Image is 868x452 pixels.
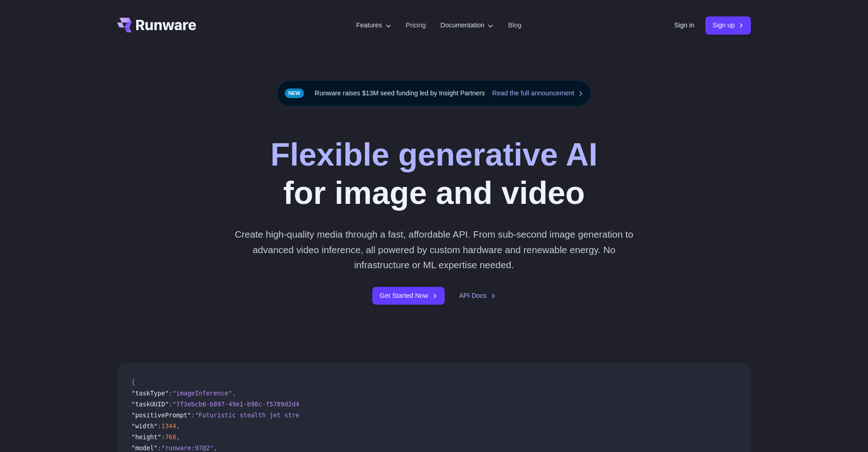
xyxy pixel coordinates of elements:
span: "model" [132,444,158,452]
a: Read the full announcement [492,88,583,99]
span: "Futuristic stealth jet streaking through a neon-lit cityscape with glowing purple exhaust" [195,411,534,419]
a: Blog [508,20,521,31]
a: API Docs [459,291,496,301]
span: : [191,411,195,419]
span: : [158,444,161,452]
span: "7f3ebcb6-b897-49e1-b98c-f5789d2d40d7" [173,400,314,408]
span: "runware:97@2" [161,444,214,452]
span: "height" [132,433,161,441]
span: , [232,390,236,397]
span: , [214,444,217,452]
span: { [132,379,135,386]
a: Pricing [406,20,426,31]
a: Go to / [117,18,196,32]
span: : [158,422,161,430]
a: Sign in [674,20,694,31]
div: Runware raises $13M seed funding led by Insight Partners [277,80,591,106]
span: : [161,433,165,441]
label: Documentation [441,20,494,31]
h1: for image and video [270,135,597,212]
span: , [176,433,180,441]
span: "positivePrompt" [132,411,191,419]
p: Create high-quality media through a fast, affordable API. From sub-second image generation to adv... [231,227,637,272]
label: Features [356,20,391,31]
span: , [176,422,180,430]
span: : [169,390,172,397]
span: "taskType" [132,390,169,397]
strong: Flexible generative AI [270,137,597,172]
a: Sign up [705,16,751,34]
span: "taskUUID" [132,400,169,408]
span: "width" [132,422,158,430]
span: 768 [165,433,176,441]
span: 1344 [161,422,176,430]
span: "imageInference" [173,390,232,397]
a: Get Started Now [372,287,444,305]
span: : [169,400,172,408]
